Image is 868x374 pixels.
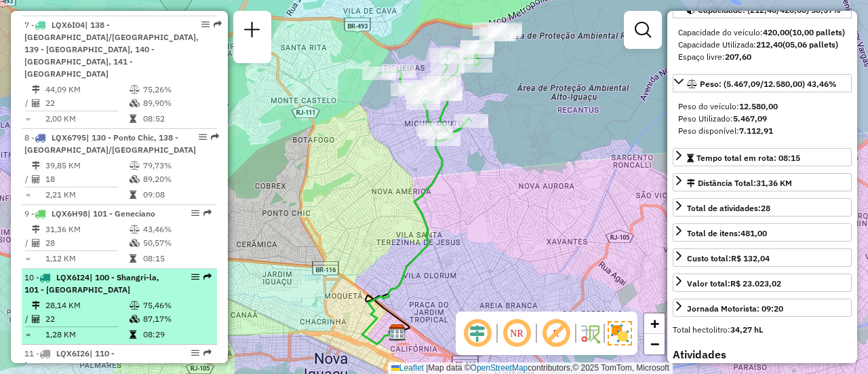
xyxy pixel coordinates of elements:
[45,252,129,265] td: 1,12 KM
[130,239,140,247] i: % de utilização da cubagem
[24,208,155,219] span: 9 -
[730,278,781,288] strong: R$ 23.023,02
[730,324,763,335] strong: 34,27 hL
[673,198,852,217] a: Total de atividades:28
[24,112,31,126] td: =
[789,27,845,37] strong: (10,00 pallets)
[32,99,40,107] i: Total de Atividades
[687,227,767,240] div: Total de itens:
[673,148,852,166] a: Tempo total em rota: 08:15
[142,328,211,341] td: 08:29
[761,203,770,213] strong: 28
[199,133,207,141] em: Opções
[678,101,778,111] span: Peso do veículo:
[130,86,140,94] i: % de utilização do peso
[388,362,673,374] div: Map data © contributors,© 2025 TomTom, Microsoft
[24,172,31,186] td: /
[45,83,129,96] td: 44,09 KM
[650,315,659,332] span: +
[673,173,852,191] a: Distância Total:31,36 KM
[673,324,852,336] div: Total hectolitro:
[142,252,211,265] td: 08:15
[191,273,199,281] em: Opções
[142,223,211,236] td: 43,46%
[130,255,136,263] i: Tempo total em rota
[52,132,86,143] span: LQX6795
[130,115,136,123] i: Tempo total em rota
[673,95,852,143] div: Peso: (5.467,09/12.580,00) 43,46%
[142,112,211,126] td: 08:52
[130,225,140,233] i: % de utilização do peso
[673,274,852,292] a: Valor total:R$ 23.023,02
[650,335,659,352] span: −
[687,177,792,189] div: Distância Total:
[725,52,751,62] strong: 207,60
[142,299,211,312] td: 75,46%
[733,113,767,124] strong: 5.467,09
[24,236,31,250] td: /
[678,26,846,39] div: Capacidade do veículo:
[211,133,219,141] em: Rota exportada
[739,126,773,136] strong: 7.112,91
[687,278,781,290] div: Valor total:
[45,223,129,236] td: 31,36 KM
[32,301,40,310] i: Distância Total
[203,349,212,357] em: Rota exportada
[45,236,129,250] td: 28
[142,312,211,326] td: 87,17%
[678,113,846,125] div: Peso Utilizado:
[45,172,129,186] td: 18
[608,321,632,345] img: Exibir/Ocultar setores
[130,175,140,183] i: % de utilização da cubagem
[45,299,129,312] td: 28,14 KM
[214,20,222,29] em: Rota exportada
[45,188,129,202] td: 2,21 KM
[130,162,140,170] i: % de utilização do peso
[687,203,770,213] span: Total de atividades:
[52,20,85,30] span: LQX6I04
[739,101,778,111] strong: 12.580,00
[142,96,211,110] td: 89,90%
[203,273,212,281] em: Rota exportada
[32,239,40,247] i: Total de Atividades
[687,303,783,315] div: Jornada Motorista: 09:20
[32,225,40,233] i: Distância Total
[389,324,406,341] img: CDD Nova Iguaçu
[678,125,846,137] div: Peso disponível:
[130,315,140,323] i: % de utilização da cubagem
[32,162,40,170] i: Distância Total
[24,20,199,79] span: | 138 - [GEOGRAPHIC_DATA]/[GEOGRAPHIC_DATA], 139 - [GEOGRAPHIC_DATA], 140 - [GEOGRAPHIC_DATA], 14...
[191,349,199,357] em: Opções
[142,236,211,250] td: 50,57%
[783,39,838,50] strong: (05,06 pallets)
[731,253,770,263] strong: R$ 132,04
[191,209,199,217] em: Opções
[32,86,40,94] i: Distância Total
[130,99,140,107] i: % de utilização da cubagem
[756,178,792,188] span: 31,36 KM
[426,363,428,373] span: |
[687,253,770,265] div: Custo total:
[130,301,140,310] i: % de utilização do peso
[24,132,196,155] span: 8 -
[700,79,837,89] span: Peso: (5.467,09/12.580,00) 43,46%
[24,132,196,155] span: | 130 - Ponto Chic, 138 - [GEOGRAPHIC_DATA]/[GEOGRAPHIC_DATA]
[540,317,572,350] span: Exibir rótulo
[32,315,40,323] i: Total de Atividades
[130,191,136,199] i: Tempo total em rota
[142,172,211,186] td: 89,20%
[24,272,159,295] span: | 100 - Shangri-la, 101 - [GEOGRAPHIC_DATA]
[673,299,852,317] a: Jornada Motorista: 09:20
[673,248,852,267] a: Custo total:R$ 132,04
[142,159,211,172] td: 79,73%
[673,74,852,92] a: Peso: (5.467,09/12.580,00) 43,46%
[24,96,31,110] td: /
[673,223,852,242] a: Total de itens:481,00
[24,188,31,202] td: =
[24,312,31,326] td: /
[56,348,90,358] span: LQX6I26
[673,348,852,361] h4: Atividades
[130,331,136,339] i: Tempo total em rota
[87,208,155,219] span: | 101 - Geneciano
[741,228,767,238] strong: 481,00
